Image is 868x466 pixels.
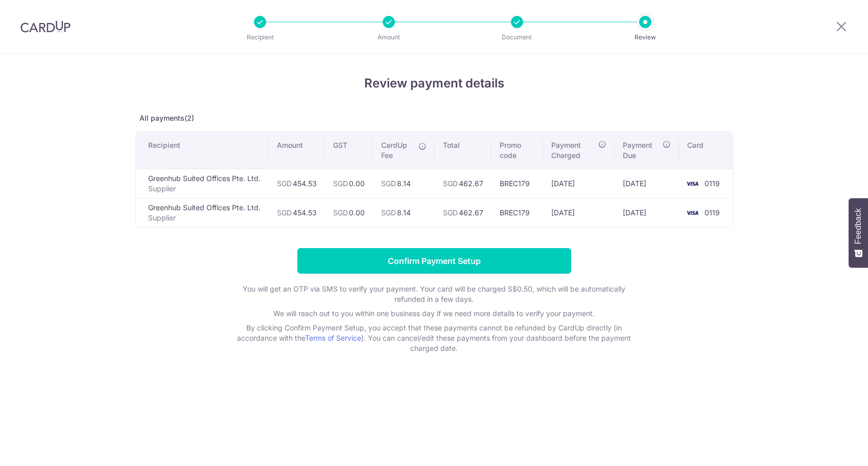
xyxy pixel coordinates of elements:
[325,132,373,169] th: GST
[543,169,615,198] td: [DATE]
[615,169,679,198] td: [DATE]
[305,334,361,342] a: Terms of Service
[491,198,543,227] td: BREC179
[443,179,458,188] span: SGD
[20,20,71,33] img: CardUp
[222,32,298,42] p: Recipient
[136,198,269,227] td: Greenhub Suited Offices Pte. Ltd.
[373,198,435,227] td: 8.14
[297,248,571,274] input: Confirm Payment Setup
[136,132,269,169] th: Recipient
[679,132,732,169] th: Card
[543,198,615,227] td: [DATE]
[849,198,868,268] button: Feedback - Show survey
[136,169,269,198] td: Greenhub Suited Offices Pte. Ltd.
[277,179,292,188] span: SGD
[682,177,702,190] img: <span class="translation_missing" title="translation missing: en.account_steps.new_confirm_form.b...
[269,132,325,169] th: Amount
[230,323,639,353] p: By clicking Confirm Payment Setup, you accept that these payments cannot be refunded by CardUp di...
[148,184,261,194] p: Supplier
[269,169,325,198] td: 454.53
[479,32,555,42] p: Document
[623,140,660,161] span: Payment Due
[333,208,348,217] span: SGD
[682,207,702,219] img: <span class="translation_missing" title="translation missing: en.account_steps.new_confirm_form.b...
[551,140,596,161] span: Payment Charged
[491,169,543,198] td: BREC179
[381,140,414,161] span: CardUp Fee
[443,208,458,217] span: SGD
[135,113,733,123] p: All payments(2)
[435,132,491,169] th: Total
[491,132,543,169] th: Promo code
[325,169,373,198] td: 0.00
[373,169,435,198] td: 8.14
[325,198,373,227] td: 0.00
[607,32,683,42] p: Review
[351,32,427,42] p: Amount
[333,179,348,188] span: SGD
[148,213,261,223] p: Supplier
[230,308,639,319] p: We will reach out to you within one business day if we need more details to verify your payment.
[435,169,491,198] td: 462.67
[615,198,679,227] td: [DATE]
[854,208,863,244] span: Feedback
[705,208,720,217] span: 0119
[230,284,639,304] p: You will get an OTP via SMS to verify your payment. Your card will be charged S$0.50, which will ...
[705,179,720,188] span: 0119
[381,179,396,188] span: SGD
[269,198,325,227] td: 454.53
[435,198,491,227] td: 462.67
[381,208,396,217] span: SGD
[277,208,292,217] span: SGD
[135,74,733,93] h4: Review payment details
